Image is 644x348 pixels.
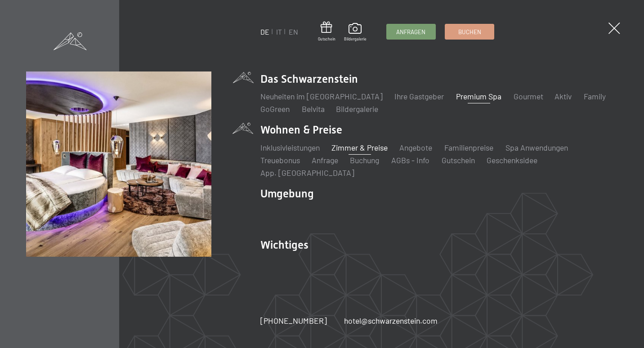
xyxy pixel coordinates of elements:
[289,27,298,36] a: EN
[344,23,367,42] a: Bildergalerie
[391,155,429,165] a: AGBs - Info
[442,155,475,165] a: Gutschein
[318,36,335,42] span: Gutschein
[312,155,338,165] a: Anfrage
[331,143,388,152] a: Zimmer & Preise
[260,315,327,326] a: [PHONE_NUMBER]
[260,104,290,114] a: GoGreen
[344,36,367,42] span: Bildergalerie
[344,315,438,326] a: hotel@schwarzenstein.com
[387,24,435,39] a: Anfragen
[445,24,494,39] a: Buchen
[444,143,493,152] a: Familienpreise
[350,155,380,165] a: Buchung
[394,91,444,101] a: Ihre Gastgeber
[260,91,383,101] a: Neuheiten im [GEOGRAPHIC_DATA]
[260,316,327,326] span: [PHONE_NUMBER]
[336,104,379,114] a: Bildergalerie
[487,155,537,165] a: Geschenksidee
[301,104,324,114] a: Belvita
[260,168,354,178] a: App. [GEOGRAPHIC_DATA]
[513,91,543,101] a: Gourmet
[260,155,300,165] a: Treuebonus
[318,22,335,42] a: Gutschein
[400,143,433,152] a: Angebote
[584,91,606,101] a: Family
[260,27,269,36] a: DE
[260,143,320,152] a: Inklusivleistungen
[555,91,572,101] a: Aktiv
[397,28,426,36] span: Anfragen
[505,143,568,152] a: Spa Anwendungen
[276,27,282,36] a: IT
[456,91,501,101] a: Premium Spa
[458,28,481,36] span: Buchen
